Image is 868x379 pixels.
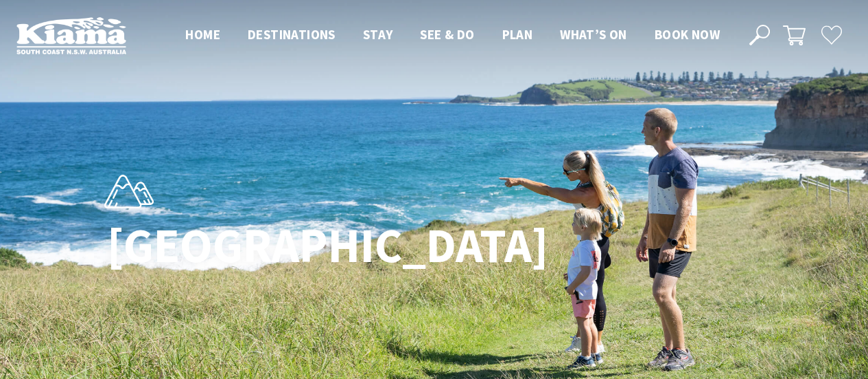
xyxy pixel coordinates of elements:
[248,26,336,43] span: Destinations
[655,26,720,43] span: Book now
[185,26,220,43] span: Home
[107,219,495,272] h1: [GEOGRAPHIC_DATA]
[560,26,627,43] span: What’s On
[172,24,734,47] nav: Main Menu
[502,26,533,43] span: Plan
[16,17,126,54] img: Kiama Logo
[363,26,393,43] span: Stay
[420,26,474,43] span: See & Do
